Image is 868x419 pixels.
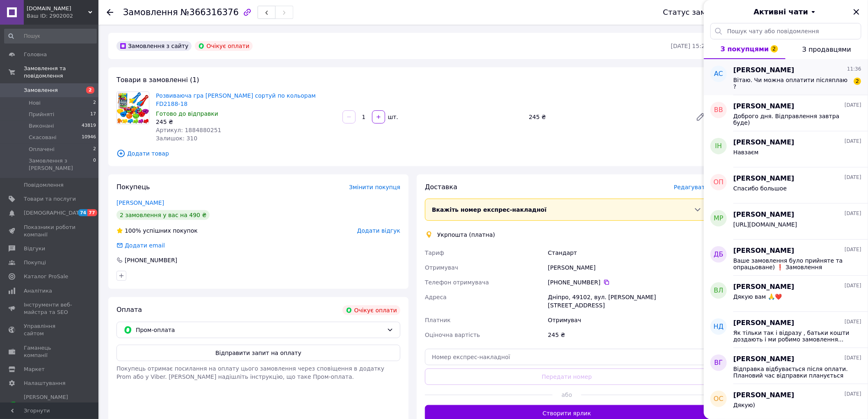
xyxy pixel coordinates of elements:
[715,142,722,151] span: ІН
[29,122,54,130] span: Виконані
[4,29,97,44] input: Пошук
[714,322,724,332] span: НД
[116,306,142,314] span: Оплата
[349,184,400,190] span: Змінити покупця
[156,110,218,117] span: Готово до відправки
[27,12,98,20] div: Ваш ID: 2902002
[714,286,723,295] span: ВЛ
[845,282,861,289] span: [DATE]
[425,317,451,323] span: Платник
[714,214,723,223] span: МР
[425,349,709,365] input: Номер експрес-накладної
[786,39,868,59] button: З продавцями
[704,348,868,384] button: ВГ[PERSON_NAME][DATE]Відправка відбувається після оплати. Плановий час відправки планується сього...
[802,46,851,53] span: З продавцями
[24,195,76,203] span: Товари та послуги
[116,149,709,158] span: Додати товар
[116,199,164,206] a: [PERSON_NAME]
[24,394,76,416] span: [PERSON_NAME] та рахунки
[704,276,868,312] button: ВЛ[PERSON_NAME][DATE]Дякую вам 🙏❤️
[24,51,47,58] span: Головна
[852,7,861,17] button: Закрити
[721,45,769,53] span: З покупцями
[93,99,96,107] span: 2
[771,45,778,53] span: 2
[525,111,689,123] div: 245 ₴
[727,7,845,17] button: Активні чати
[136,325,384,334] span: Пром-оплата
[704,167,868,204] button: ОП[PERSON_NAME][DATE]Спасибо большое
[29,146,55,153] span: Оплачені
[24,301,76,316] span: Інструменти веб-майстра та SEO
[195,41,253,51] div: Очікує оплати
[156,118,336,126] div: 245 ₴
[845,102,861,109] span: [DATE]
[714,250,723,259] span: ДБ
[116,365,384,380] span: Покупець отримає посилання на оплату цього замовлення через сповіщення в додатку Prom або у Viber...
[90,111,96,118] span: 17
[425,332,480,338] span: Оціночна вартість
[124,241,166,250] div: Додати email
[845,246,861,253] span: [DATE]
[24,245,45,252] span: Відгуки
[733,138,795,147] span: [PERSON_NAME]
[156,135,197,142] span: Залишок: 310
[546,245,710,260] div: Стандарт
[24,87,58,94] span: Замовлення
[733,149,759,156] span: Навзаєм
[124,256,178,264] div: [PHONE_NUMBER]
[733,293,782,300] span: Дякую вам 🙏❤️
[425,264,458,271] span: Отримувач
[125,227,141,234] span: 100%
[180,7,239,17] span: №366316376
[24,224,76,238] span: Показники роботи компанії
[674,184,709,190] span: Редагувати
[87,209,97,216] span: 77
[704,95,868,131] button: ВВ[PERSON_NAME][DATE]Доброго дня. Відправлення завтра буде)
[29,157,93,172] span: Замовлення з [PERSON_NAME]
[733,113,850,126] span: Доброго дня. Відправлення завтра буде)
[754,7,808,17] span: Активні чати
[343,305,400,315] div: Очікує оплати
[156,92,316,107] a: Розвиваюча гра [PERSON_NAME] сортуй по кольорам FD2188-18
[714,394,724,404] span: ОС
[845,174,861,181] span: [DATE]
[845,355,861,362] span: [DATE]
[432,206,547,213] span: Вкажіть номер експрес-накладної
[435,231,497,239] div: Укрпошта (платна)
[24,209,85,217] span: [DEMOGRAPHIC_DATA]
[714,105,723,115] span: ВВ
[847,66,861,73] span: 11:36
[704,240,868,276] button: ДБ[PERSON_NAME][DATE]Ваше замовлення було прийняте та опрацьоване) ❗️ Замовлення відправимо сього...
[425,250,444,256] span: Тариф
[93,146,96,153] span: 2
[546,313,710,327] div: Отримувач
[663,8,739,16] div: Статус замовлення
[24,65,98,80] span: Замовлення та повідомлення
[86,87,94,94] span: 2
[733,366,850,379] span: Відправка відбувається після оплати. Плановий час відправки планується сьогодні ввечері. Відправл...
[386,113,399,121] div: шт.
[82,134,96,141] span: 10946
[692,109,709,125] a: Редагувати
[24,181,64,189] span: Повідомлення
[425,294,447,300] span: Адреса
[24,259,46,266] span: Покупці
[733,355,795,364] span: [PERSON_NAME]
[116,76,199,84] span: Товари в замовленні (1)
[156,127,222,133] span: Артикул: 1884880251
[24,273,68,280] span: Каталог ProSale
[546,290,710,313] div: Дніпро, 49102, вул. [PERSON_NAME][STREET_ADDRESS]
[710,23,861,39] input: Пошук чату або повідомлення
[116,210,210,220] div: 2 замовлення у вас на 490 ₴
[733,66,795,75] span: [PERSON_NAME]
[733,185,787,192] span: Спасибо большое
[357,227,400,234] span: Додати відгук
[27,5,88,12] span: Timi.com.ua
[24,344,76,359] span: Гаманець компанії
[546,260,710,275] div: [PERSON_NAME]
[93,157,96,172] span: 0
[24,366,45,373] span: Маркет
[24,323,76,337] span: Управління сайтом
[714,178,724,187] span: ОП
